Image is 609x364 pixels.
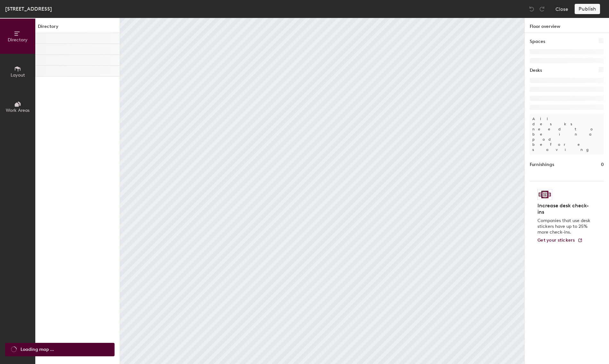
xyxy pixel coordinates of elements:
h1: Furnishings [530,161,554,168]
p: All desks need to be in a pod before saving [530,114,604,155]
h1: Directory [35,23,120,33]
span: Layout [11,72,25,78]
p: Companies that use desk stickers have up to 25% more check-ins. [537,218,592,235]
img: Sticker logo [537,189,552,200]
span: Directory [8,37,28,43]
h1: 0 [601,161,604,168]
h4: Increase desk check-ins [537,203,592,215]
img: Redo [539,6,545,12]
h1: Desks [530,67,542,74]
span: Work Areas [6,108,30,113]
h1: Spaces [530,38,545,45]
a: Get your stickers [537,238,583,243]
span: Get your stickers [537,237,575,243]
h1: Floor overview [525,18,609,33]
span: Loading map ... [21,346,54,353]
button: Close [555,4,568,14]
div: [STREET_ADDRESS] [5,5,52,13]
canvas: Map [120,18,524,364]
img: Undo [528,6,535,12]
